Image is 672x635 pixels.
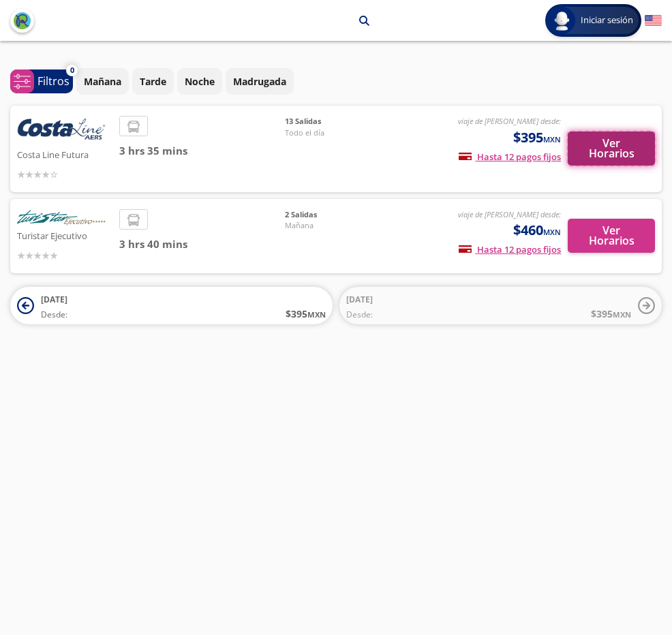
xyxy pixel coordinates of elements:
span: $ 395 [286,307,326,321]
small: MXN [307,309,326,320]
span: 13 Salidas [285,116,380,127]
button: Madrugada [226,68,294,95]
button: [DATE]Desde:$395MXN [10,287,333,324]
span: [DATE] [346,294,373,305]
span: 0 [70,65,74,76]
span: [DATE] [41,294,67,305]
small: MXN [543,227,561,237]
img: Costa Line Futura [17,116,106,146]
p: Filtros [37,73,70,89]
p: Noche [185,74,215,89]
span: $460 [513,220,561,241]
button: Tarde [132,68,174,95]
button: back [10,9,34,33]
span: Hasta 12 pagos fijos [459,243,561,255]
button: Ver Horarios [568,131,655,166]
span: Desde: [346,309,373,321]
img: Turistar Ejecutivo [17,209,106,228]
p: Costa Line Futura [17,146,112,162]
span: Hasta 12 pagos fijos [459,151,561,163]
p: Iguala [321,14,349,28]
span: 3 hrs 40 mins [119,236,285,252]
p: [GEOGRAPHIC_DATA] [207,14,304,28]
p: Mañana [84,74,121,89]
em: viaje de [PERSON_NAME] desde: [458,209,561,219]
span: Todo el día [285,127,380,139]
button: 0Filtros [10,69,73,93]
button: Mañana [76,68,129,95]
p: Turistar Ejecutivo [17,227,112,243]
button: Noche [177,68,222,95]
small: MXN [613,309,631,320]
p: Tarde [140,74,166,89]
span: Mañana [285,220,380,232]
p: Madrugada [233,74,286,89]
span: 2 Salidas [285,209,380,221]
button: Ver Horarios [568,219,655,253]
button: English [645,12,662,29]
span: $ 395 [591,307,631,321]
span: Desde: [41,309,67,321]
span: Iniciar sesión [575,14,639,27]
span: 3 hrs 35 mins [119,143,285,159]
small: MXN [543,134,561,144]
em: viaje de [PERSON_NAME] desde: [458,116,561,126]
span: $395 [513,127,561,148]
button: [DATE]Desde:$395MXN [339,287,662,324]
